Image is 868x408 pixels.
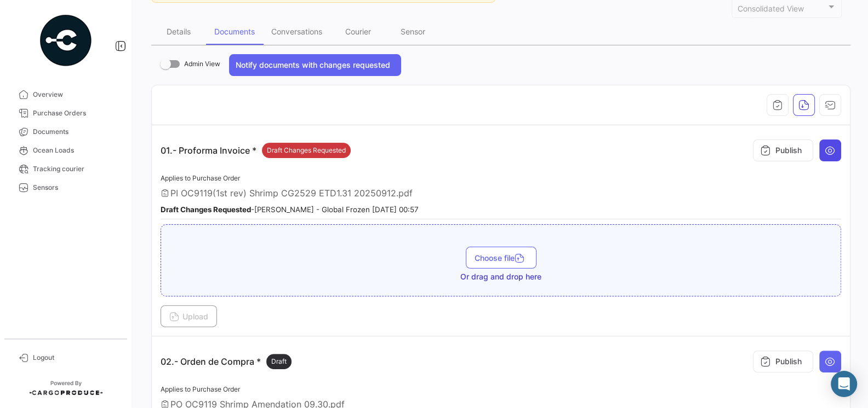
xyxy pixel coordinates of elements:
[9,141,123,160] a: Ocean Loads
[271,27,322,36] div: Conversations
[229,54,401,76] button: Notify documents with changes requested
[345,27,371,36] div: Courier
[161,205,419,214] small: - [PERSON_NAME] - Global Frozen [DATE] 00:57
[9,85,123,104] a: Overview
[33,353,118,363] span: Logout
[466,247,536,269] button: Choose file
[161,305,217,327] button: Upload
[33,90,118,100] span: Overview
[169,312,208,321] span: Upload
[33,127,118,137] span: Documents
[161,205,251,214] b: Draft Changes Requested
[831,371,857,397] div: Abrir Intercom Messenger
[9,160,123,178] a: Tracking courier
[167,27,191,36] div: Details
[753,139,813,161] button: Publish
[184,57,220,71] span: Admin View
[161,354,292,369] p: 02.- Orden de Compra *
[9,178,123,197] a: Sensors
[753,351,813,372] button: Publish
[267,145,346,155] span: Draft Changes Requested
[38,13,93,68] img: powered-by.png
[214,27,255,36] div: Documents
[161,143,351,158] p: 01.- Proforma Invoice *
[33,108,118,118] span: Purchase Orders
[33,145,118,155] span: Ocean Loads
[161,385,240,393] span: Applies to Purchase Order
[9,123,123,141] a: Documents
[170,188,413,199] span: PI OC9119(1st rev) Shrimp CG2529 ETD1.31 20250912.pdf
[460,271,541,282] span: Or drag and drop here
[738,4,804,13] span: Consolidated View
[401,27,425,36] div: Sensor
[33,183,118,193] span: Sensors
[271,357,287,366] span: Draft
[161,174,240,182] span: Applies to Purchase Order
[9,104,123,123] a: Purchase Orders
[475,253,528,263] span: Choose file
[33,164,118,174] span: Tracking courier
